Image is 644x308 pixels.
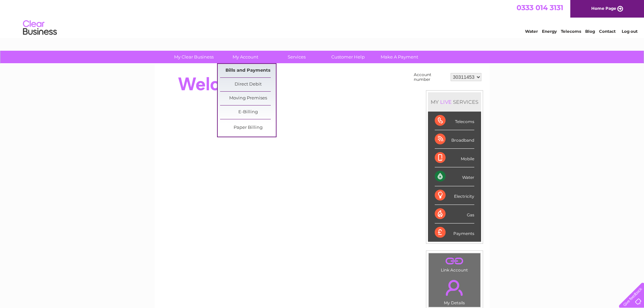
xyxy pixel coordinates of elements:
td: Link Account [428,253,481,274]
a: Services [269,51,325,63]
a: Customer Help [320,51,376,63]
a: Moving Premises [220,92,276,105]
a: My Clear Business [166,51,222,63]
a: Water [525,29,538,34]
a: Bills and Payments [220,64,276,77]
div: Broadband [435,130,474,149]
div: Water [435,167,474,186]
a: E-Billing [220,105,276,119]
a: Telecoms [561,29,581,34]
a: Paper Billing [220,121,276,135]
div: Payments [435,223,474,242]
a: My Account [217,51,273,63]
a: . [430,276,479,300]
div: Clear Business is a trading name of Verastar Limited (registered in [GEOGRAPHIC_DATA] No. 3667643... [163,4,482,33]
div: Gas [435,205,474,223]
a: Log out [622,29,638,34]
a: 0333 014 3131 [517,3,563,12]
td: My Details [428,274,481,307]
div: Mobile [435,149,474,167]
div: LIVE [439,99,453,105]
div: MY SERVICES [428,92,481,112]
a: Contact [599,29,616,34]
td: Account number [412,71,449,84]
a: Make A Payment [372,51,427,63]
a: . [430,255,479,267]
div: Electricity [435,186,474,205]
a: Direct Debit [220,78,276,91]
a: Energy [542,29,557,34]
img: logo.png [23,18,57,38]
a: Blog [585,29,595,34]
div: Telecoms [435,112,474,130]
